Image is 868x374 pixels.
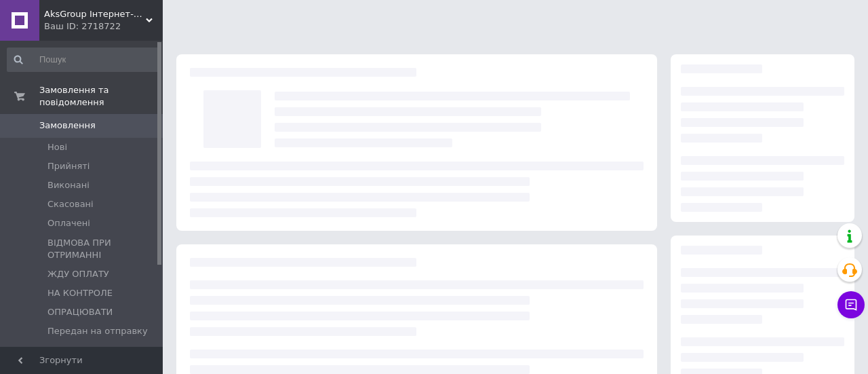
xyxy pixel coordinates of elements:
[47,160,90,172] span: Прийняті
[47,217,90,229] span: Оплачені
[47,198,94,210] span: Скасовані
[47,237,159,261] span: ВІДМОВА ПРИ ОТРИМАННІ
[47,287,113,299] span: НА КОНТРОЛЕ
[47,306,113,318] span: ОПРАЦЮВАТИ
[837,291,865,318] button: Чат з покупцем
[44,20,163,33] div: Ваш ID: 2718722
[7,48,160,72] input: Пошук
[44,8,146,20] span: AksGroup Інтернет-магазин автотоварів aksgroup.com.ua
[47,179,90,191] span: Виконані
[47,325,148,337] span: Передан на отправку
[39,84,163,109] span: Замовлення та повідомлення
[47,268,109,280] span: ЖДУ ОПЛАТУ
[47,141,67,153] span: Нові
[39,119,96,132] span: Замовлення
[47,345,110,357] span: ПОВЕРНЕННЯ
